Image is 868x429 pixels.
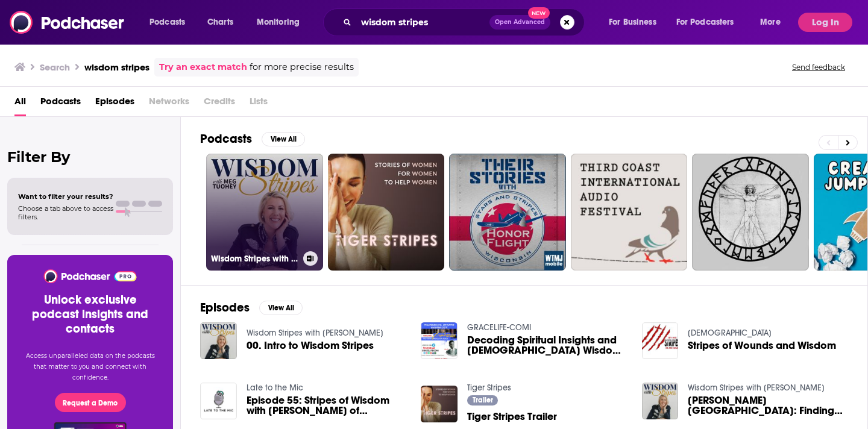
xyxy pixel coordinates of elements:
[22,351,159,383] p: Access unparalleled data on the podcasts that matter to you and connect with confidence.
[200,131,252,146] h2: Podcasts
[247,340,374,351] a: 00. Intro to Wisdom Stripes
[668,13,752,32] button: open menu
[688,340,836,351] a: Stripes of Wounds and Wisdom
[10,11,125,34] img: Podchaser - Follow, Share and Rate Podcasts
[200,131,305,146] a: PodcastsView All
[40,61,70,73] h3: Search
[259,301,303,315] button: View All
[600,13,671,32] button: open menu
[149,92,189,116] span: Networks
[688,395,848,416] span: [PERSON_NAME][GEOGRAPHIC_DATA]: Finding Your Inner Wisdom Through Breath
[206,154,323,271] a: Wisdom Stripes with [PERSON_NAME]
[200,322,237,359] img: 00. Intro to Wisdom Stripes
[149,14,185,31] span: Podcasts
[473,396,493,404] span: Trailer
[247,395,407,416] a: Episode 55: Stripes of Wisdom with Charlie of Shedtesting dot com
[95,92,134,116] a: Episodes
[247,383,303,393] a: Late to the Mic
[798,13,852,32] button: Log In
[40,92,81,116] a: Podcasts
[18,192,113,201] span: Want to filter your results?
[22,293,159,336] h3: Unlock exclusive podcast insights and contacts
[7,148,173,166] h2: Filter By
[18,204,113,221] span: Choose a tab above to access filters.
[55,393,126,412] button: Request a Demo
[207,14,233,31] span: Charts
[356,13,489,32] input: Search podcasts, credits, & more...
[200,300,303,315] a: EpisodesView All
[467,335,627,355] a: Decoding Spiritual Insights and Biblical Wisdom: SIN, STRIPES, AND SALVATION
[204,92,235,116] span: Credits
[262,132,305,146] button: View All
[159,60,247,74] a: Try an exact match
[421,322,458,359] img: Decoding Spiritual Insights and Biblical Wisdom: SIN, STRIPES, AND SALVATION
[200,13,241,32] a: Charts
[211,254,298,264] h3: Wisdom Stripes with [PERSON_NAME]
[495,19,545,25] span: Open Advanced
[247,395,407,416] span: Episode 55: Stripes of Wisdom with [PERSON_NAME] of Shedtesting dot com
[421,386,458,422] img: Tiger Stripes Trailer
[760,14,781,31] span: More
[688,383,825,393] a: Wisdom Stripes with Meg Tuohey
[788,62,849,72] button: Send feedback
[250,60,354,74] span: for more precise results
[43,269,137,283] img: Podchaser - Follow, Share and Rate Podcasts
[489,15,550,30] button: Open AdvancedNew
[200,300,250,315] h2: Episodes
[688,395,848,416] a: Anneliese Richmond: Finding Your Inner Wisdom Through Breath
[248,13,315,32] button: open menu
[250,92,268,116] span: Lists
[247,328,383,338] a: Wisdom Stripes with Meg Tuohey
[676,14,734,31] span: For Podcasters
[257,14,300,31] span: Monitoring
[467,335,627,355] span: Decoding Spiritual Insights and [DEMOGRAPHIC_DATA] Wisdom: SIN, STRIPES, AND SALVATION
[609,14,656,31] span: For Business
[141,13,201,32] button: open menu
[467,322,531,333] a: GRACELIFE-COMI
[467,412,557,422] a: Tiger Stripes Trailer
[688,328,772,338] a: Ptown Church
[14,92,26,116] a: All
[528,7,550,19] span: New
[752,13,796,32] button: open menu
[84,61,149,73] h3: wisdom stripes
[335,8,596,36] div: Search podcasts, credits, & more...
[642,322,679,359] img: Stripes of Wounds and Wisdom
[200,383,237,419] img: Episode 55: Stripes of Wisdom with Charlie of Shedtesting dot com
[642,383,679,419] img: Anneliese Richmond: Finding Your Inner Wisdom Through Breath
[467,383,511,393] a: Tiger Stripes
